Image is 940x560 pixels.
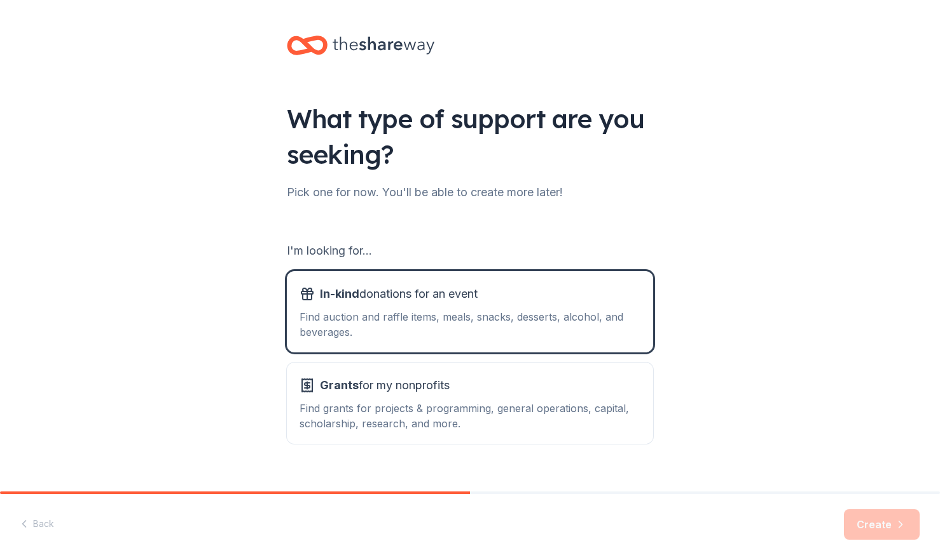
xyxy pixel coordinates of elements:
div: Find grants for projects & programming, general operations, capital, scholarship, research, and m... [300,401,640,431]
button: In-kinddonations for an eventFind auction and raffle items, meals, snacks, desserts, alcohol, and... [287,271,653,352]
span: donations for an event [320,284,478,304]
button: Grantsfor my nonprofitsFind grants for projects & programming, general operations, capital, schol... [287,363,653,444]
span: for my nonprofits [320,375,450,396]
div: What type of support are you seeking? [287,101,653,172]
div: I'm looking for... [287,241,653,261]
div: Pick one for now. You'll be able to create more later! [287,182,653,203]
span: Grants [320,378,359,392]
div: Find auction and raffle items, meals, snacks, desserts, alcohol, and beverages. [300,309,640,340]
span: In-kind [320,287,359,300]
